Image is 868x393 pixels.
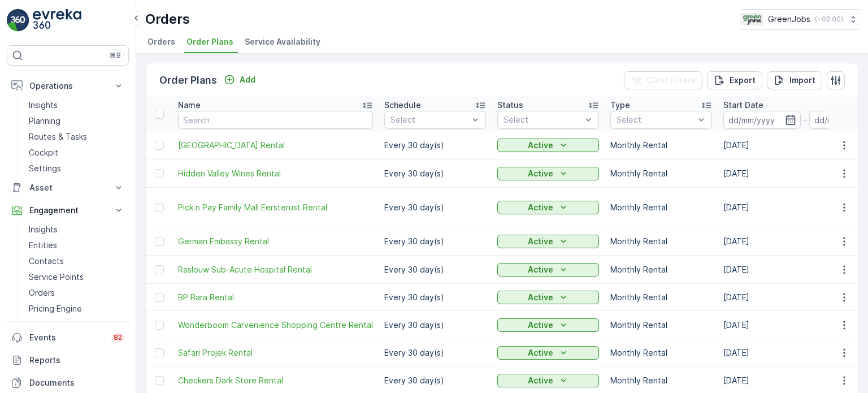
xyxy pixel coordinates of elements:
p: Clear Filters [646,75,696,86]
p: Add [240,74,255,85]
p: Type [610,100,630,111]
p: Service Points [29,271,84,283]
img: logo_light-DOdMpM7g.png [33,9,81,32]
button: Active [497,167,599,180]
input: dd/mm/yyyy [723,111,801,129]
a: Queens Gardens Rental [178,140,373,151]
p: ( +02:00 ) [815,15,843,24]
td: Monthly Rental [605,188,718,227]
p: 82 [114,333,122,342]
td: Monthly Rental [605,159,718,188]
p: ⌘B [110,51,121,60]
p: Status [497,100,523,111]
p: Active [528,168,553,179]
p: Name [178,100,201,111]
button: Clear Filters [624,71,702,89]
button: Operations [7,75,129,97]
td: Monthly Rental [605,311,718,339]
button: Engagement [7,199,129,222]
p: Pricing Engine [29,303,82,314]
a: Insights [24,222,129,237]
td: Monthly Rental [605,131,718,159]
a: Insights [24,97,129,113]
button: Active [497,235,599,248]
p: Cockpit [29,147,58,158]
span: Wonderboom Carvenience Shopping Centre Rental [178,319,373,331]
td: Monthly Rental [605,256,718,284]
a: Planning [24,113,129,129]
button: Active [497,318,599,332]
td: Every 30 day(s) [379,256,492,284]
td: Every 30 day(s) [379,339,492,366]
input: Search [178,111,373,129]
div: Toggle Row Selected [155,376,164,385]
td: Every 30 day(s) [379,188,492,227]
a: Events82 [7,326,129,349]
button: Active [497,139,599,152]
p: Active [528,375,553,386]
p: Settings [29,163,61,174]
p: Events [29,332,105,343]
p: Engagement [29,205,106,216]
span: Orders [147,36,175,47]
div: Toggle Row Selected [155,265,164,274]
a: Safari Projek Rental [178,347,373,359]
p: Schedule [384,100,421,111]
p: Active [528,347,553,359]
div: Toggle Row Selected [155,203,164,212]
button: Active [497,291,599,304]
p: Select [504,114,581,126]
a: Pricing Engine [24,301,129,317]
p: Orders [145,10,190,28]
td: Monthly Rental [605,227,718,256]
p: Import [789,75,815,86]
img: logo [7,9,29,32]
span: German Embassy Rental [178,236,373,247]
button: Active [497,374,599,387]
div: Toggle Row Selected [155,141,164,150]
a: Routes & Tasks [24,129,129,145]
button: Asset [7,176,129,199]
a: Raslouw Sub-Acute Hospital Rental [178,264,373,275]
div: Toggle Row Selected [155,321,164,330]
a: Reports [7,349,129,372]
p: Contacts [29,256,64,267]
a: Cockpit [24,145,129,161]
p: GreenJobs [768,14,810,25]
div: Toggle Row Selected [155,169,164,178]
p: Orders [29,287,55,299]
p: Active [528,140,553,151]
button: GreenJobs(+02:00) [741,9,859,29]
p: Entities [29,240,57,251]
td: Every 30 day(s) [379,131,492,159]
div: Toggle Row Selected [155,293,164,302]
p: Asset [29,182,106,193]
td: Every 30 day(s) [379,284,492,311]
p: Active [528,236,553,247]
p: Documents [29,377,124,388]
p: Active [528,319,553,331]
p: Active [528,264,553,275]
p: Order Plans [159,72,217,88]
button: Active [497,346,599,360]
span: Pick n Pay Family Mall Eersterust Rental [178,202,373,213]
a: Checkers Dark Store Rental [178,375,373,386]
button: Active [497,263,599,277]
div: Toggle Row Selected [155,348,164,357]
div: Toggle Row Selected [155,237,164,246]
p: - [803,113,807,127]
td: Every 30 day(s) [379,159,492,188]
img: Green_Jobs_Logo.png [741,13,763,25]
a: Entities [24,237,129,253]
td: Monthly Rental [605,339,718,366]
a: Settings [24,161,129,176]
a: Contacts [24,253,129,269]
td: Monthly Rental [605,284,718,311]
span: Service Availability [245,36,320,47]
span: BP Bara Rental [178,292,373,303]
p: Active [528,202,553,213]
span: Hidden Valley Wines Rental [178,168,373,179]
span: Order Plans [186,36,233,47]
